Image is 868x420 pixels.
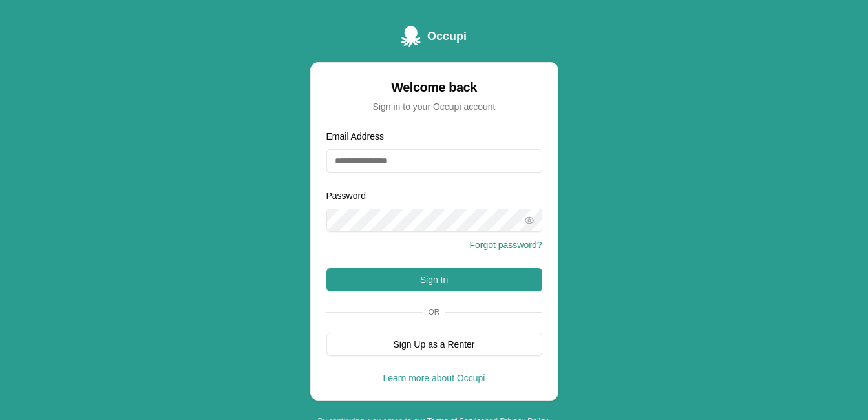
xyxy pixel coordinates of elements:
div: Sign in to your Occupi account [326,100,542,113]
a: Occupi [401,26,467,47]
label: Email Address [326,131,384,142]
a: Learn more about Occupi [383,373,485,383]
button: Forgot password? [469,238,542,251]
span: Or [423,307,445,317]
div: Welcome back [326,78,542,96]
button: Sign In [326,268,542,291]
button: Sign Up as a Renter [326,333,542,356]
span: Occupi [427,27,467,45]
label: Password [326,191,366,201]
